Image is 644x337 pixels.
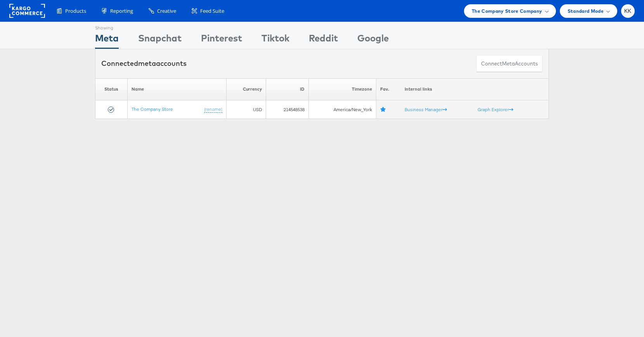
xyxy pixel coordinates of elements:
[502,60,515,67] span: meta
[138,59,156,68] span: meta
[200,7,224,15] span: Feed Suite
[261,31,289,49] div: Tiktok
[227,100,266,119] td: USD
[308,78,376,100] th: Timezone
[132,106,173,112] a: The Company Store
[95,22,119,31] div: Showing
[227,78,266,100] th: Currency
[65,7,86,15] span: Products
[568,7,604,15] span: Standard Mode
[405,107,447,112] a: Business Manager
[308,100,376,119] td: America/New_York
[357,31,389,49] div: Google
[309,31,338,49] div: Reddit
[472,7,542,15] span: The Company Store Company
[110,7,133,15] span: Reporting
[95,78,128,100] th: Status
[266,78,308,100] th: ID
[128,78,227,100] th: Name
[157,7,176,15] span: Creative
[476,55,543,72] button: ConnectmetaAccounts
[201,31,242,49] div: Pinterest
[624,9,632,14] span: KK
[478,107,513,112] a: Graph Explorer
[266,100,308,119] td: 214548538
[101,58,187,69] div: Connected accounts
[204,106,222,113] a: (rename)
[95,31,119,49] div: Meta
[138,31,182,49] div: Snapchat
